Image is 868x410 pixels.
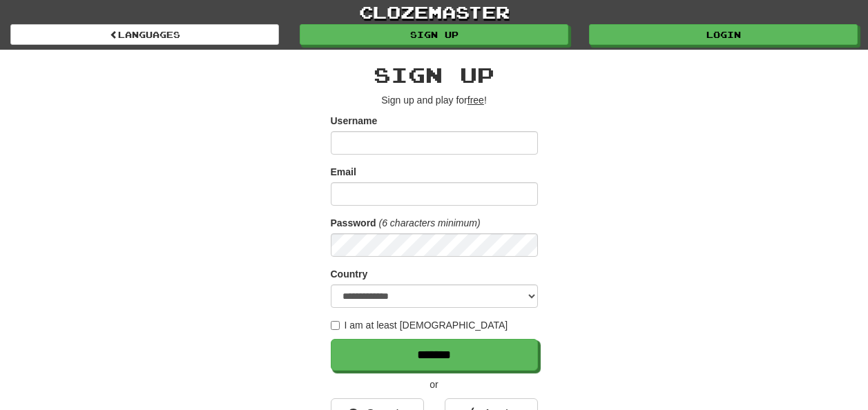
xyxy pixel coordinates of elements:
[589,24,858,45] a: Login
[331,216,376,230] label: Password
[331,114,378,128] label: Username
[331,318,508,332] label: I am at least [DEMOGRAPHIC_DATA]
[331,267,368,281] label: Country
[331,321,340,330] input: I am at least [DEMOGRAPHIC_DATA]
[467,95,484,106] u: free
[300,24,568,45] a: Sign up
[10,24,279,45] a: Languages
[331,64,538,86] h2: Sign up
[331,93,538,107] p: Sign up and play for !
[379,217,481,228] em: (6 characters minimum)
[331,165,356,179] label: Email
[331,378,538,391] p: or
